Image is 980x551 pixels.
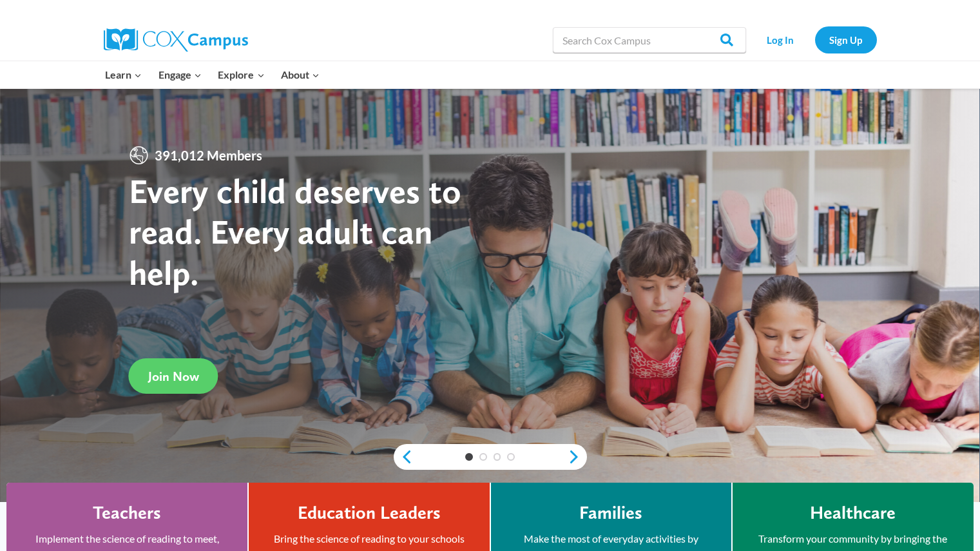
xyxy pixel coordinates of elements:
a: Log In [753,26,809,53]
input: Search Cox Campus [553,27,746,53]
a: 3 [494,453,501,461]
a: 4 [507,453,515,461]
span: 391,012 Members [149,145,267,166]
span: Learn [105,66,142,83]
strong: Every child deserves to read. Every adult can help. [129,170,461,293]
a: next [568,449,587,465]
span: About [281,66,320,83]
span: Join Now [148,369,199,384]
div: content slider buttons [394,444,587,470]
h4: Families [579,502,642,524]
h4: Teachers [93,502,161,524]
a: Sign Up [815,26,877,53]
nav: Primary Navigation [97,61,328,88]
img: Cox Campus [104,28,248,52]
a: 2 [479,453,487,461]
a: Join Now [129,358,218,394]
a: previous [394,449,413,465]
span: Engage [159,66,202,83]
h4: Education Leaders [298,502,441,524]
a: 1 [465,453,473,461]
nav: Secondary Navigation [753,26,877,53]
h4: Healthcare [810,502,896,524]
span: Explore [218,66,264,83]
